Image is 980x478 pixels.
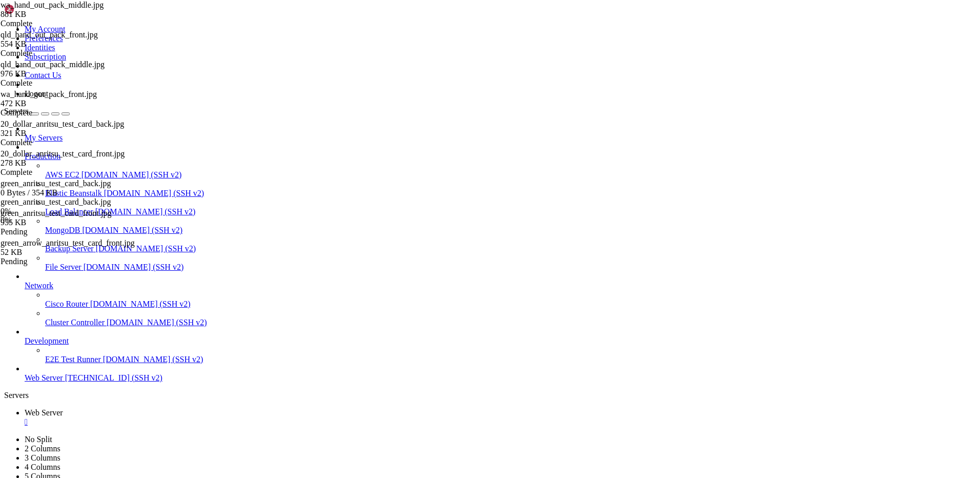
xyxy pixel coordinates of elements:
div: 0% [1,207,103,216]
span: green_anritsu_test_card_front.jpg [1,209,111,217]
div: Complete [1,19,103,28]
span: 20_dollar_anritsu_test_card_back.jpg [1,120,124,138]
div: 955 KB [1,218,103,227]
span: green_arrow_anritsu_test_card_front.jpg [1,238,135,257]
div: Pending [1,227,103,236]
span: qld_hand_out_pack_middle.jpg [1,60,105,69]
div: Complete [1,108,103,117]
span: green_anritsu_test_card_front.jpg [1,209,111,227]
span: green_anritsu_test_card_back.jpg [1,179,111,188]
div: Pending [1,257,103,266]
span: wa_hand_out_pack_front.jpg [1,90,103,108]
span: wa_hand_out_pack_front.jpg [1,90,97,98]
span: qld_hand_out_pack_front.jpg [1,30,103,49]
div: 321 KB [1,129,103,138]
span: 20_dollar_anritsu_test_card_back.jpg [1,120,124,128]
div: 472 KB [1,99,103,108]
div: Complete [1,49,103,58]
span: qld_hand_out_pack_front.jpg [1,30,98,39]
div: 976 KB [1,69,103,78]
div: 881 KB [1,10,103,19]
div: 0 Bytes / 354 KB [1,188,103,197]
div: Complete [1,78,103,88]
div: Complete [1,138,103,147]
span: 20_dollar_anritsu_test_card_front.jpg [1,149,125,168]
div: Complete [1,168,103,177]
div: 278 KB [1,158,103,168]
span: qld_hand_out_pack_middle.jpg [1,60,105,78]
div: 554 KB [1,39,103,49]
span: wa_hand_out_pack_middle.jpg [1,1,104,19]
span: 20_dollar_anritsu_test_card_front.jpg [1,149,125,158]
div: 52 KB [1,248,103,257]
span: wa_hand_out_pack_middle.jpg [1,1,104,9]
div: green_anritsu_test_card_back.jpg [1,197,103,207]
span: green_arrow_anritsu_test_card_front.jpg [1,238,135,247]
span: green_anritsu_test_card_back.jpg [1,179,111,197]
